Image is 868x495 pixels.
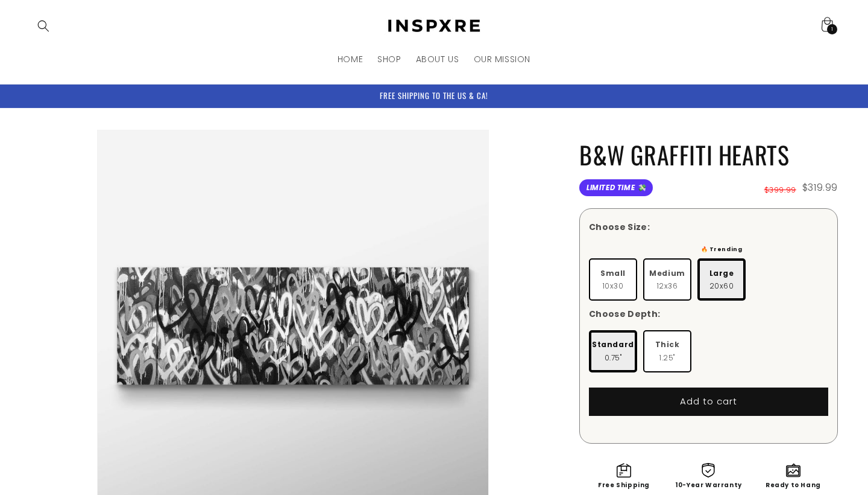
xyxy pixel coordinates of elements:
span: Large [709,267,734,280]
span: Free Shipping [598,482,650,488]
div: 🔥 Trending [697,243,746,255]
span: ABOUT US [416,54,459,65]
label: 10x30 [589,258,637,301]
span: Small [600,267,626,280]
label: 12x36 [643,258,691,301]
a: ABOUT US [409,46,467,72]
img: INSPXRE [380,17,488,36]
span: $399.99 [764,184,796,197]
summary: Search [30,13,57,39]
label: 0.75" [589,330,637,372]
span: $319.99 [802,179,838,197]
span: Ready to Hang [766,482,821,488]
a: OUR MISSION [467,46,538,72]
span: HOME [338,54,363,65]
div: Choose Depth: [589,308,661,321]
label: 1.25" [643,330,691,372]
span: 10-Year Warranty [675,482,742,488]
a: HOME [330,46,370,72]
span: Limited Time 💸 [579,179,653,197]
a: INSPXRE [376,12,493,40]
button: Add to cart [589,388,828,416]
span: FREE SHIPPING TO THE US & CA! [380,89,488,101]
span: OUR MISSION [474,54,531,65]
span: Thick [655,338,680,351]
a: SHOP [370,46,408,72]
label: 20x60 [697,258,746,301]
div: Choose Size: [589,221,650,234]
span: SHOP [377,54,401,65]
div: Announcement [30,85,838,107]
span: Medium [649,267,685,280]
span: Standard [592,338,634,351]
span: 1 [831,24,834,34]
h1: B&W GRAFFITI HEARTS [579,139,838,170]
